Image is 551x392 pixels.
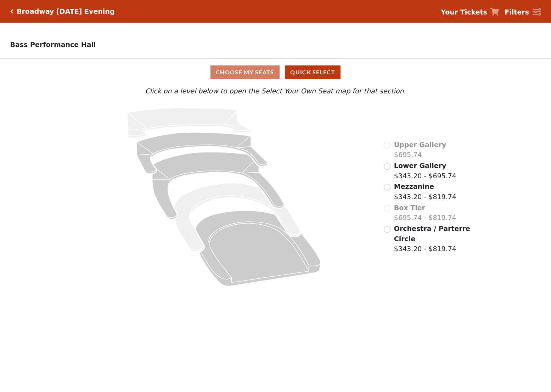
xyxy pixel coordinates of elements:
[285,65,341,79] button: Quick Select
[394,162,446,169] span: Lower Gallery
[394,161,456,181] label: $343.20 - $695.74
[394,203,456,223] label: $695.74 - $819.74
[441,8,487,16] strong: Your Tickets
[394,140,446,160] label: $695.74
[394,181,456,202] label: $343.20 - $819.74
[394,225,470,243] span: Orchestra / Parterre Circle
[74,86,477,96] p: Click on a level below to open the Select Your Own Seat map for that section.
[195,211,320,286] path: Orchestra / Parterre Circle - Seats Available: 2
[394,204,425,212] span: Box Tier
[127,108,251,138] path: Upper Gallery - Seats Available: 0
[505,8,529,16] strong: Filters
[505,7,541,17] a: Filters
[17,7,114,16] h5: Broadway [DATE] Evening
[394,141,446,149] span: Upper Gallery
[441,7,499,17] a: Your Tickets
[394,183,434,190] span: Mezzanine
[10,9,13,14] a: Click here to go back to filters
[394,224,471,254] label: $343.20 - $819.74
